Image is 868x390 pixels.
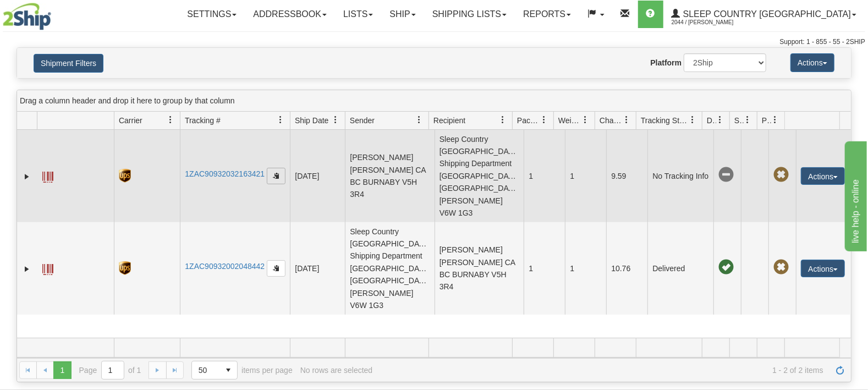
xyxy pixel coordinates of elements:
td: [PERSON_NAME] [PERSON_NAME] CA BC BURNABY V5H 3R4 [345,130,435,222]
input: Page 1 [102,361,124,379]
span: On time [718,260,734,275]
a: Label [42,259,53,277]
td: 1 [565,222,606,315]
span: Tracking Status [641,115,689,126]
div: Support: 1 - 855 - 55 - 2SHIP [3,37,865,47]
span: items per page [191,361,293,380]
a: Charge filter column settings [617,111,636,129]
a: Refresh [831,361,849,379]
span: Ship Date [295,115,328,126]
span: Weight [558,115,581,126]
a: Lists [335,1,381,28]
span: Sender [350,115,375,126]
a: Packages filter column settings [535,111,553,129]
iframe: chat widget [843,139,867,251]
button: Copy to clipboard [267,168,285,184]
label: Platform [650,57,682,68]
td: Sleep Country [GEOGRAPHIC_DATA] Shipping Department [GEOGRAPHIC_DATA] [GEOGRAPHIC_DATA][PERSON_NA... [435,130,524,222]
td: 10.76 [606,222,647,315]
a: Sender filter column settings [410,111,428,129]
span: Tracking # [185,115,221,126]
a: Settings [179,1,245,28]
img: 8 - UPS [119,261,130,275]
span: Shipment Issues [734,115,744,126]
a: Expand [21,263,32,274]
td: 9.59 [606,130,647,222]
div: No rows are selected [300,366,373,375]
td: [DATE] [290,222,345,315]
button: Actions [801,167,845,185]
span: Recipient [433,115,465,126]
a: Expand [21,171,32,182]
a: 1ZAC90932032163421 [185,169,265,178]
span: 1 - 2 of 2 items [380,366,823,375]
a: Tracking # filter column settings [271,111,290,129]
button: Copy to clipboard [267,260,285,277]
span: Page 1 [53,361,71,379]
a: Reports [515,1,579,28]
div: live help - online [8,7,102,20]
span: No Tracking Info [718,167,734,183]
a: Recipient filter column settings [493,111,512,129]
a: Shipping lists [424,1,515,28]
a: Carrier filter column settings [161,111,180,129]
td: No Tracking Info [647,130,713,222]
a: Tracking Status filter column settings [683,111,702,129]
a: Weight filter column settings [576,111,595,129]
a: Delivery Status filter column settings [711,111,729,129]
span: select [219,361,237,379]
td: Delivered [647,222,713,315]
span: Pickup Not Assigned [773,260,789,275]
span: Packages [517,115,540,126]
td: 1 [524,130,565,222]
span: Sleep Country [GEOGRAPHIC_DATA] [680,9,851,19]
a: 1ZAC90932002048442 [185,262,265,271]
a: Shipment Issues filter column settings [738,111,757,129]
span: Delivery Status [707,115,716,126]
a: Pickup Status filter column settings [766,111,784,129]
div: grid grouping header [17,90,851,112]
span: Pickup Not Assigned [773,167,789,183]
a: Ship Date filter column settings [326,111,345,129]
td: 1 [524,222,565,315]
span: Page sizes drop down [191,361,238,380]
img: logo2044.jpg [3,3,51,30]
span: Carrier [119,115,142,126]
span: 50 [199,365,213,376]
span: Pickup Status [762,115,771,126]
td: [DATE] [290,130,345,222]
a: Label [42,167,53,184]
a: Sleep Country [GEOGRAPHIC_DATA] 2044 / [PERSON_NAME] [663,1,865,28]
a: Ship [381,1,424,28]
img: 8 - UPS [119,169,130,183]
td: 1 [565,130,606,222]
span: Charge [600,115,623,126]
span: 2044 / [PERSON_NAME] [672,17,754,28]
button: Shipment Filters [34,54,103,73]
span: Page of 1 [79,361,141,380]
td: Sleep Country [GEOGRAPHIC_DATA] Shipping Department [GEOGRAPHIC_DATA] [GEOGRAPHIC_DATA][PERSON_NA... [345,222,435,315]
td: [PERSON_NAME] [PERSON_NAME] CA BC BURNABY V5H 3R4 [435,222,524,315]
button: Actions [790,53,834,72]
a: Addressbook [245,1,335,28]
button: Actions [801,260,845,277]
